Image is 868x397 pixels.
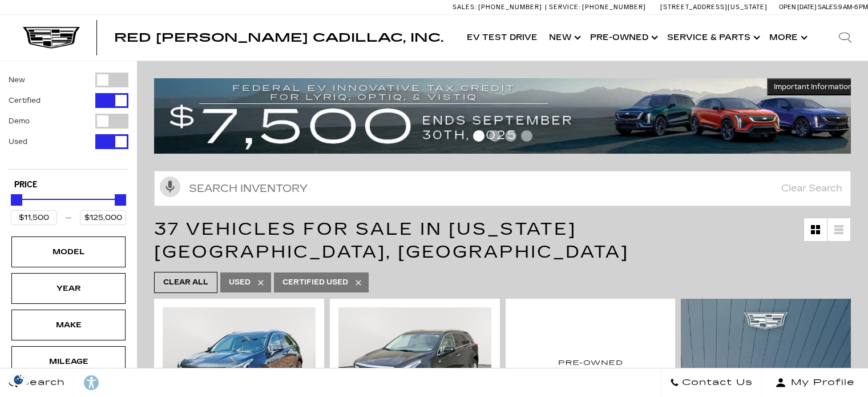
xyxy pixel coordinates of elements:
div: Minimum Price [11,194,22,206]
a: Service & Parts [661,15,764,61]
span: Certified Used [282,275,348,290]
div: Make [40,319,97,331]
span: Used [229,275,251,290]
label: Certified [9,95,41,106]
img: Opt-Out Icon [6,374,32,386]
div: Year [40,282,97,295]
div: Mileage [40,355,97,368]
span: Clear All [163,275,208,290]
label: Demo [9,115,30,127]
button: Open user profile menu [762,368,868,397]
span: Contact Us [679,375,753,391]
a: [STREET_ADDRESS][US_STATE] [660,3,768,11]
span: 37 Vehicles for Sale in [US_STATE][GEOGRAPHIC_DATA], [GEOGRAPHIC_DATA] [154,219,629,262]
span: Service: [549,3,580,11]
section: Click to Open Cookie Consent Modal [6,374,32,386]
span: Open [DATE] [779,3,817,11]
span: [PHONE_NUMBER] [582,3,646,11]
span: 9 AM-6 PM [838,3,868,11]
span: Sales: [818,3,838,11]
img: vrp-tax-ending-august-version [154,78,859,154]
span: Important Information [774,82,853,91]
input: Maximum [80,210,126,225]
div: Model [40,246,97,258]
div: MileageMileage [11,346,126,377]
span: Red [PERSON_NAME] Cadillac, Inc. [114,31,443,45]
a: New [543,15,584,61]
div: Price [11,190,126,225]
button: Important Information [767,78,859,95]
div: Filter by Vehicle Type [9,73,128,169]
a: Pre-Owned [584,15,661,61]
span: Sales: [453,3,477,11]
h5: Price [14,180,123,190]
span: Go to slide 4 [521,130,532,142]
input: Search Inventory [154,171,851,206]
span: Go to slide 2 [489,130,500,142]
a: EV Test Drive [461,15,543,61]
span: [PHONE_NUMBER] [478,3,542,11]
div: ModelModel [11,236,126,267]
span: Go to slide 1 [473,130,485,142]
span: Go to slide 3 [505,130,516,142]
a: Contact Us [661,368,762,397]
span: Search [18,375,65,391]
label: Used [9,136,27,147]
a: Sales: [PHONE_NUMBER] [453,4,545,10]
div: Maximum Price [115,194,126,206]
a: Service: [PHONE_NUMBER] [545,4,649,10]
input: Minimum [11,210,57,225]
div: YearYear [11,273,126,304]
a: Red [PERSON_NAME] Cadillac, Inc. [114,32,443,43]
label: New [9,74,25,86]
svg: Click to toggle on voice search [160,177,180,197]
button: More [764,15,811,61]
img: Cadillac Dark Logo with Cadillac White Text [23,27,80,49]
div: MakeMake [11,310,126,340]
span: My Profile [786,375,855,391]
